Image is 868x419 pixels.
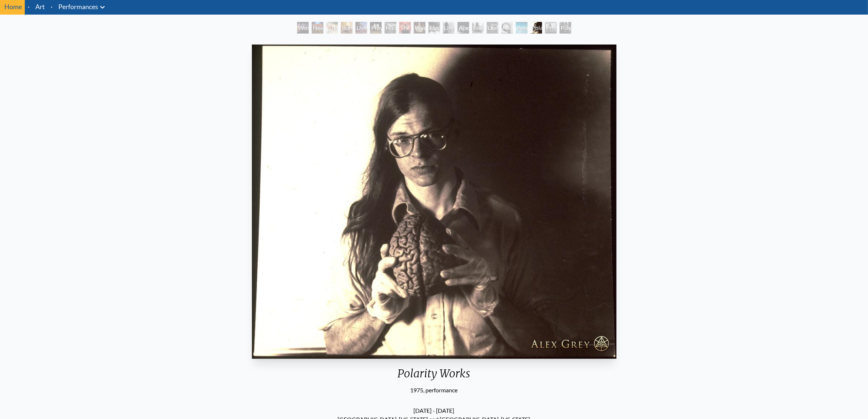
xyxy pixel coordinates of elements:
div: Prayer Wheel [370,22,382,34]
div: Polarity Works [249,367,619,386]
div: Apex [458,22,469,34]
div: Leaflets [487,22,498,34]
a: Art [35,1,45,12]
a: Home [4,3,22,11]
div: Private Subway [560,22,571,34]
div: Meditations on Mortality [428,22,440,34]
div: Living Cross [355,22,367,34]
div: Human Race [385,22,396,34]
div: Polar Wandering [516,22,528,34]
div: The Beast [399,22,411,34]
div: Brain Sack [472,22,484,34]
div: Wasteland [414,22,425,34]
div: 1975, performance [249,386,619,395]
div: World Spirit [297,22,309,34]
div: Burnt Offering [341,22,353,34]
div: Heart Net [312,22,323,34]
div: Polarity Works [530,22,542,34]
div: Polar Unity [501,22,513,34]
div: Life Energy [443,22,455,34]
div: [DEMOGRAPHIC_DATA] [326,22,338,34]
div: Private Billboard [545,22,557,34]
a: Performances [58,1,98,12]
img: Polarity-Works.jpeg [252,45,616,359]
